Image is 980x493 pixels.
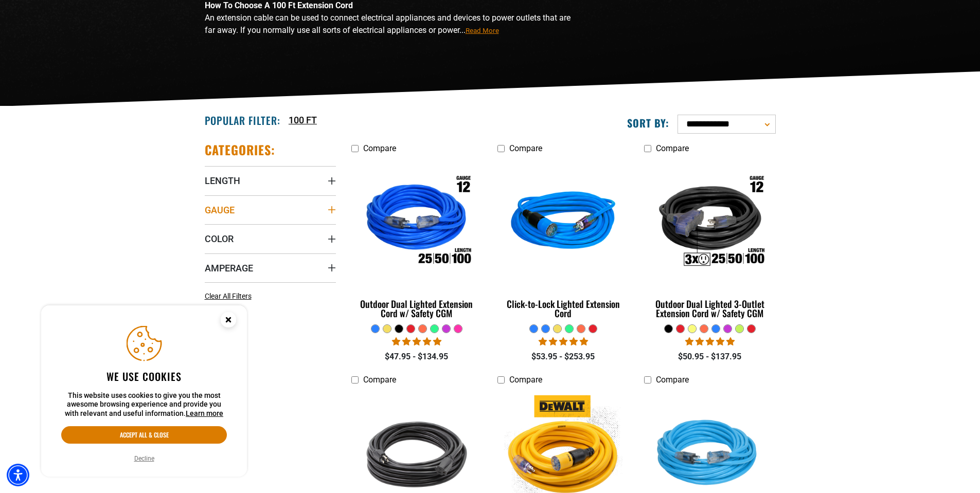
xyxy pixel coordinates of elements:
a: Outdoor Dual Lighted Extension Cord w/ Safety CGM Outdoor Dual Lighted Extension Cord w/ Safety CGM [351,158,483,324]
a: This website uses cookies to give you the most awesome browsing experience and provide you with r... [186,409,223,417]
span: Compare [363,143,396,153]
h2: Popular Filter: [205,114,280,127]
a: blue Click-to-Lock Lighted Extension Cord [497,158,629,324]
span: Compare [363,375,396,385]
span: 4.82 stars [392,337,441,346]
a: Clear All Filters [205,291,256,302]
p: This website uses cookies to give you the most awesome browsing experience and provide you with r... [61,391,227,418]
div: $50.95 - $137.95 [644,351,775,363]
div: Outdoor Dual Lighted 3-Outlet Extension Cord w/ Safety CGM [644,299,775,318]
span: 4.80 stars [685,337,735,346]
p: An extension cable can be used to connect electrical appliances and devices to power outlets that... [205,12,580,36]
span: Compare [656,375,689,385]
h2: We use cookies [61,370,227,383]
span: Compare [656,143,689,153]
span: Compare [509,143,542,153]
button: Accept all & close [61,426,227,444]
h2: Categories: [205,142,276,158]
span: Length [205,175,240,187]
span: Read More [466,27,499,34]
summary: Gauge [205,195,336,224]
div: Click-to-Lock Lighted Extension Cord [497,299,629,318]
div: Accessibility Menu [7,464,29,486]
div: $47.95 - $134.95 [351,351,483,363]
summary: Length [205,166,336,195]
img: Outdoor Dual Lighted 3-Outlet Extension Cord w/ Safety CGM [645,163,775,282]
button: Close this option [210,305,247,337]
img: Outdoor Dual Lighted Extension Cord w/ Safety CGM [352,163,482,282]
a: Outdoor Dual Lighted 3-Outlet Extension Cord w/ Safety CGM Outdoor Dual Lighted 3-Outlet Extensio... [644,158,775,324]
div: $53.95 - $253.95 [497,351,629,363]
span: Clear All Filters [205,292,252,300]
strong: How To Choose A 100 Ft Extension Cord [205,1,353,10]
span: Amperage [205,262,253,274]
summary: Amperage [205,253,336,282]
img: blue [498,163,628,282]
button: Decline [131,453,157,464]
span: Compare [509,375,542,385]
span: Color [205,233,234,245]
label: Sort by: [627,116,669,130]
div: Outdoor Dual Lighted Extension Cord w/ Safety CGM [351,299,483,318]
span: Gauge [205,204,235,216]
summary: Color [205,224,336,253]
span: 4.87 stars [539,337,588,346]
a: 100 FT [289,113,317,127]
aside: Cookie Consent [41,305,247,477]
